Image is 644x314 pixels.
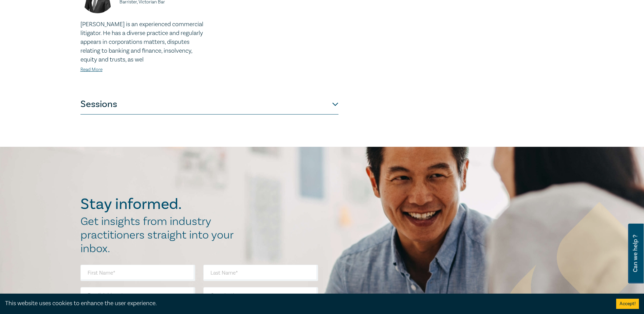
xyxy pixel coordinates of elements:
[80,215,241,256] h2: Get insights from industry practitioners straight into your inbox.
[632,228,639,279] span: Can we help ?
[80,94,338,115] button: Sessions
[80,265,195,281] input: First Name*
[616,299,639,309] button: Accept cookies
[80,67,103,73] a: Read More
[80,195,241,213] h2: Stay informed.
[203,265,318,281] input: Last Name*
[5,299,606,308] div: This website uses cookies to enhance the user experience.
[203,287,318,303] input: Organisation
[80,287,195,303] input: Email Address*
[80,20,205,64] p: [PERSON_NAME] is an experienced commercial litigator. He has a diverse practice and regularly app...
